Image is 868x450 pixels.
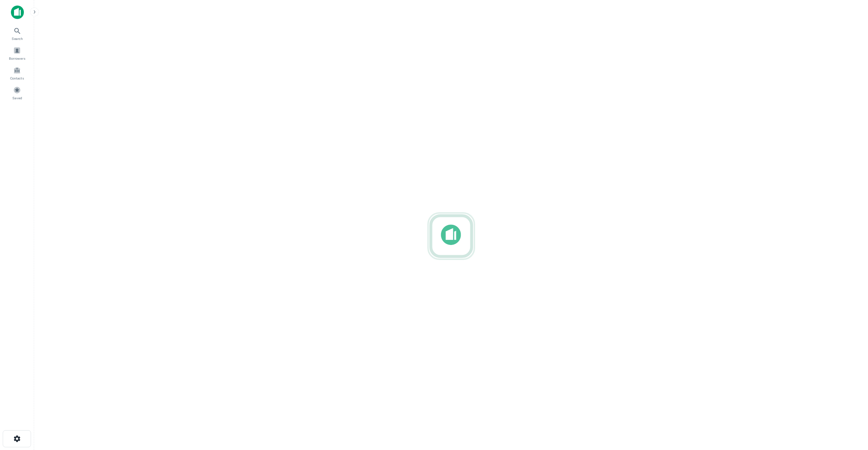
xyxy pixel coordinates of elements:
span: Contacts [10,75,24,81]
a: Borrowers [2,44,32,62]
a: Contacts [2,64,32,82]
span: Borrowers [9,56,25,61]
a: Search [2,24,32,43]
iframe: Chat Widget [834,395,868,428]
span: Saved [12,95,22,101]
span: Search [12,36,23,41]
a: Saved [2,84,32,102]
img: capitalize-icon.png [11,5,24,19]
